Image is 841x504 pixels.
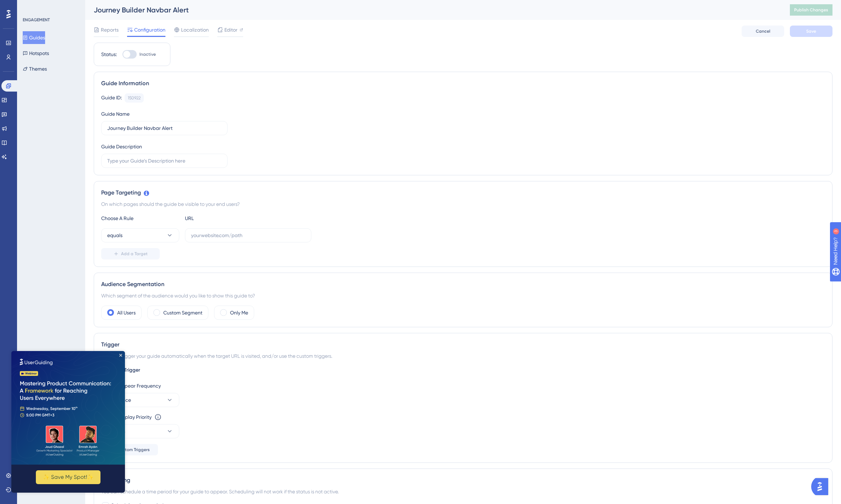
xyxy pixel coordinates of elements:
div: Status: [101,50,117,59]
div: Guide Name [101,110,130,118]
span: Editor [224,26,237,34]
div: You can schedule a time period for your guide to appear. Scheduling will not work if the status i... [101,487,825,496]
div: URL [185,214,263,223]
span: Need Help? [17,2,44,10]
span: Configuration [134,26,165,34]
button: Custom Triggers [101,444,158,455]
span: Custom Triggers [117,447,150,453]
div: Audience Segmentation [101,280,825,289]
span: Add a Target [121,251,148,257]
label: Only Me [230,308,248,317]
div: Set the Appear Frequency [101,382,825,390]
button: ✨ Save My Spot!✨ [24,119,89,133]
div: Journey Builder Navbar Alert [94,5,772,15]
button: Hotspots [23,47,49,60]
label: Custom Segment [163,308,202,317]
span: equals [107,231,122,240]
button: Guides [23,31,45,44]
div: Close Preview [108,3,111,6]
button: Only Once [101,393,179,407]
iframe: UserGuiding AI Assistant Launcher [811,476,832,497]
div: Scheduling [101,476,825,484]
div: Set the Display Priority [101,413,152,421]
span: Auto-Trigger [111,366,140,374]
div: Page Targeting [101,188,825,197]
div: 3 [49,4,51,9]
input: Type your Guide’s Description here [107,157,222,165]
div: Which segment of the audience would you like to show this guide to? [101,291,825,300]
span: Localization [181,26,209,34]
span: Save [806,28,816,34]
div: Guide Information [101,79,825,88]
button: Themes [23,62,47,75]
button: equals [101,228,179,242]
span: Publish Changes [794,7,828,13]
div: Guide ID: [101,93,122,103]
input: yourwebsite.com/path [191,231,305,239]
button: Medium [101,424,179,438]
div: You can trigger your guide automatically when the target URL is visited, and/or use the custom tr... [101,352,825,360]
button: Save [790,26,832,37]
span: Cancel [756,28,770,34]
div: Guide Description [101,142,142,151]
div: Trigger [101,340,825,349]
div: Choose A Rule [101,214,179,223]
span: Reports [101,26,119,34]
button: Add a Target [101,248,160,259]
button: Cancel [742,26,784,37]
div: 150922 [128,95,141,101]
div: On which pages should the guide be visible to your end users? [101,200,825,208]
div: ENGAGEMENT [23,17,50,23]
label: All Users [117,308,136,317]
input: Type your Guide’s Name here [107,124,222,132]
button: Publish Changes [790,4,832,16]
span: Inactive [140,51,156,57]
